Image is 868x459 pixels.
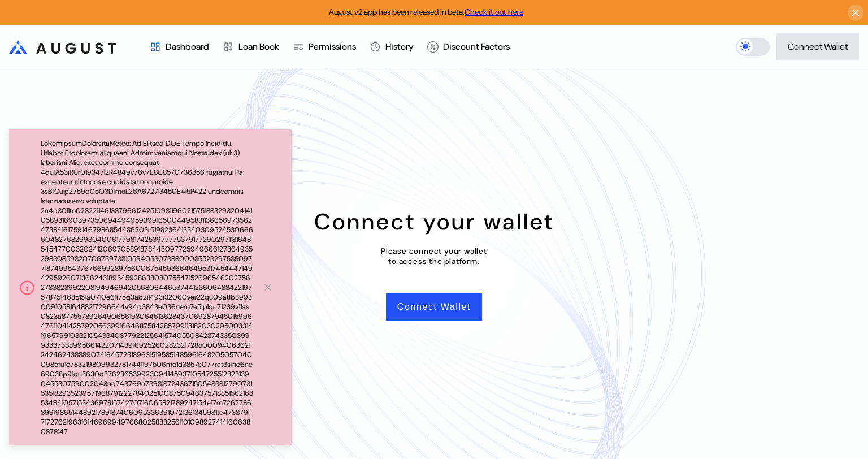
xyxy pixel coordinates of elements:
[776,33,859,60] button: Connect Wallet
[381,246,487,266] div: Please connect your wallet to access the platform.
[465,7,523,17] a: Check it out here
[420,26,517,68] a: Discount Factors
[143,26,216,68] a: Dashboard
[443,41,510,53] div: Discount Factors
[363,26,420,68] a: History
[216,26,286,68] a: Loan Book
[41,138,253,436] div: LoRemipsumDolorsitaMetco: Ad Elitsed DOE Tempo Incididu. Utlabor Etdolorem: aliquaeni Admin: veni...
[314,207,554,236] div: Connect your wallet
[385,41,414,53] div: History
[309,41,356,53] div: Permissions
[329,7,523,17] span: August v2 app has been released in beta.
[238,41,279,53] div: Loan Book
[788,41,848,53] div: Connect Wallet
[386,293,482,321] button: Connect Wallet
[286,26,363,68] a: Permissions
[166,41,209,53] div: Dashboard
